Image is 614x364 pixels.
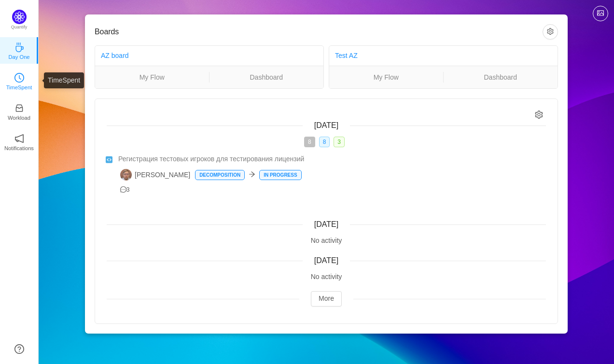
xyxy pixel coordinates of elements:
a: icon: clock-circleTimeSpent [14,76,24,85]
i: icon: message [120,186,126,193]
img: EB [120,169,132,181]
div: No activity [107,272,546,282]
a: Dashboard [209,72,324,83]
i: icon: arrow-right [249,171,255,178]
button: icon: picture [593,6,608,21]
i: icon: setting [535,111,543,119]
a: My Flow [329,72,443,83]
div: No activity [107,236,546,246]
span: 3 [120,186,130,193]
a: AZ board [101,52,129,59]
p: TimeSpent [6,83,32,92]
p: Notifications [4,144,34,153]
p: Quantify [11,24,28,31]
span: [DATE] [314,220,338,228]
a: Регистрация тестовых игроков для тестирования лицензий [118,154,546,164]
i: icon: clock-circle [14,73,24,83]
p: Workload [8,113,30,122]
span: [PERSON_NAME] [120,169,190,181]
a: icon: notificationNotifications [14,137,24,146]
a: icon: inboxWorkload [14,106,24,116]
span: 8 [304,137,315,147]
a: Dashboard [444,72,558,83]
a: icon: question-circle [14,344,24,354]
i: icon: inbox [14,103,24,113]
button: icon: setting [543,24,558,40]
a: Test AZ [335,52,358,59]
i: icon: notification [14,134,24,143]
span: 3 [334,137,345,147]
span: [DATE] [314,256,338,265]
span: 8 [319,137,330,147]
a: icon: coffeeDay One [14,45,24,55]
button: More [311,291,342,307]
h3: Boards [95,27,543,37]
span: Регистрация тестовых игроков для тестирования лицензий [118,154,304,164]
p: Day One [8,53,29,61]
a: My Flow [95,72,209,83]
span: [DATE] [314,121,338,129]
i: icon: coffee [14,42,24,52]
p: In Progress [260,170,301,180]
img: Quantify [12,10,27,24]
p: Decomposition [195,170,244,180]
